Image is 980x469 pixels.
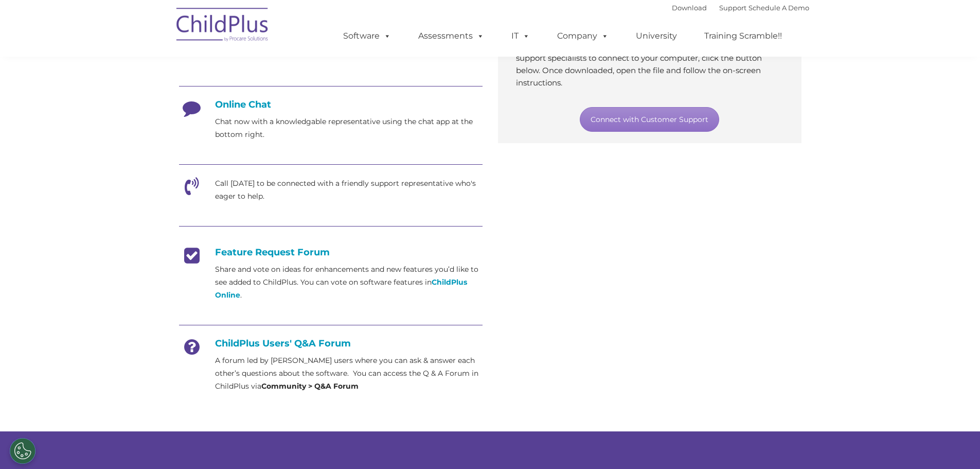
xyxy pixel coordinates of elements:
[215,177,483,203] p: Call [DATE] to be connected with a friendly support representative who's eager to help.
[179,99,483,110] h4: Online Chat
[516,27,783,89] p: Through our secure support tool, we’ll connect to your computer and solve your issues for you! To...
[171,1,274,52] img: ChildPlus by Procare Solutions
[580,107,719,132] a: Connect with Customer Support
[215,263,483,302] p: Share and vote on ideas for enhancements and new features you’d like to see added to ChildPlus. Y...
[501,26,540,46] a: IT
[10,438,35,464] button: Cookies Settings
[333,26,401,46] a: Software
[749,4,809,12] a: Schedule A Demo
[261,381,359,391] strong: Community > Q&A Forum
[215,354,483,393] p: A forum led by [PERSON_NAME] users where you can ask & answer each other’s questions about the so...
[626,26,687,46] a: University
[179,247,483,258] h4: Feature Request Forum
[694,26,792,46] a: Training Scramble!!
[672,4,707,12] a: Download
[547,26,619,46] a: Company
[408,26,494,46] a: Assessments
[215,277,467,300] a: ChildPlus Online
[179,338,483,349] h4: ChildPlus Users' Q&A Forum
[215,115,483,141] p: Chat now with a knowledgable representative using the chat app at the bottom right.
[672,4,809,12] font: |
[719,4,746,12] a: Support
